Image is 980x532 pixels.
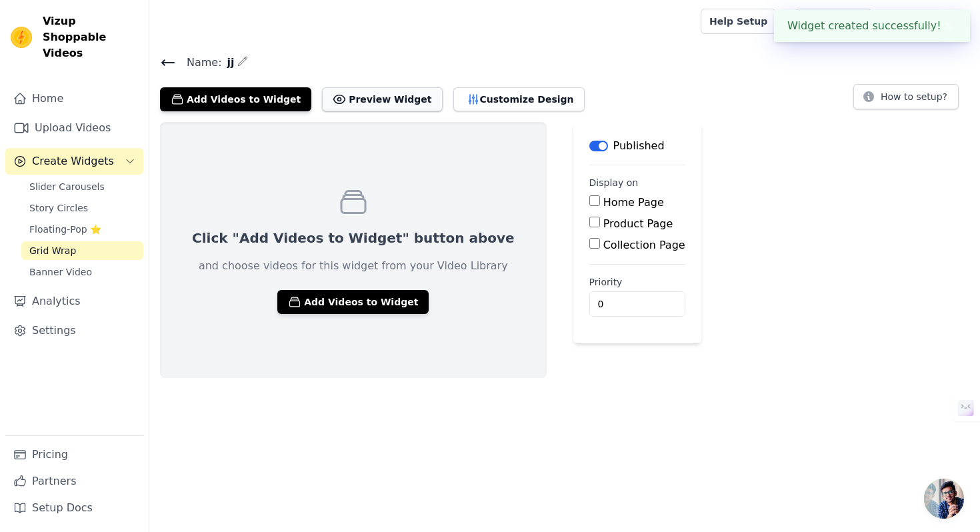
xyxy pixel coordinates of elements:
a: Grid Wrap [21,241,143,260]
a: Floating-Pop ⭐ [21,220,143,239]
label: Product Page [603,217,673,230]
button: Customize Design [453,87,585,111]
span: Grid Wrap [29,244,76,257]
label: Priority [589,275,685,289]
button: Add Videos to Widget [160,87,311,111]
a: Pricing [5,441,143,468]
a: Upload Videos [5,115,143,141]
label: Collection Page [603,239,685,251]
span: Slider Carousels [29,180,105,193]
a: Banner Video [21,263,143,281]
a: Book Demo [795,9,871,34]
span: Name: [176,55,222,71]
span: jj [222,55,235,71]
button: Add Videos to Widget [277,290,429,314]
span: Floating-Pop ⭐ [29,223,101,236]
a: Story Circles [21,199,143,217]
a: Slider Carousels [21,177,143,196]
span: Vizup Shoppable Videos [43,13,138,61]
img: Vizup [11,27,32,48]
span: Banner Video [29,265,92,279]
button: Close [941,18,957,34]
button: How to setup? [853,84,959,109]
a: Settings [5,317,143,344]
span: Create Widgets [32,153,114,169]
span: Story Circles [29,201,88,215]
button: Create Widgets [5,148,143,175]
p: Published [613,138,665,154]
a: Help Setup [701,9,776,34]
p: and choose videos for this widget from your Video Library [199,258,508,274]
div: Edit Name [237,53,248,71]
legend: Display on [589,176,639,189]
div: Open chat [924,479,964,519]
a: Home [5,85,143,112]
a: Setup Docs [5,495,143,521]
button: M Miracle Fort [883,9,969,33]
button: Preview Widget [322,87,442,111]
div: Widget created successfully! [774,10,970,42]
a: How to setup? [853,93,959,106]
a: Analytics [5,288,143,315]
a: Partners [5,468,143,495]
label: Home Page [603,196,664,209]
p: Click "Add Videos to Widget" button above [192,229,515,247]
p: Miracle Fort [904,9,969,33]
